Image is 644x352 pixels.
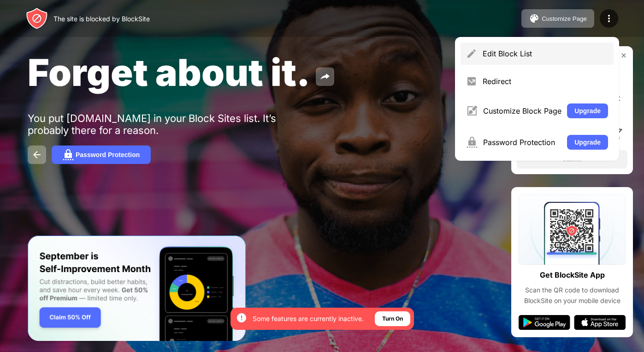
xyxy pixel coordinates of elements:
button: Upgrade [567,135,608,150]
div: Customize Page [542,15,587,22]
div: Scan the QR code to download BlockSite on your mobile device [519,285,626,306]
img: google-play.svg [519,315,570,330]
div: You put [DOMAIN_NAME] in your Block Sites list. It’s probably there for a reason. [28,112,313,136]
button: Upgrade [567,103,608,118]
img: share.svg [319,71,331,82]
div: Customize Block Page [483,106,561,115]
span: Forget about it. [28,50,310,95]
div: Password Protection [76,151,140,158]
img: pallet.svg [529,13,540,24]
button: Customize Page [521,9,594,28]
div: Turn On [382,314,403,323]
button: Password Protection [52,146,151,164]
img: menu-password.svg [466,137,478,148]
div: Password Protection [483,138,561,147]
div: Get BlockSite App [540,268,605,282]
div: Redirect [483,77,608,86]
img: back.svg [31,149,42,160]
img: app-store.svg [574,315,626,330]
img: menu-redirect.svg [466,76,477,87]
div: Edit Block List [483,49,608,58]
img: rate-us-close.svg [620,52,627,59]
div: Some features are currently inactive. [253,314,364,323]
img: qrcode.svg [519,194,626,265]
img: error-circle-white.svg [236,312,247,323]
img: header-logo.svg [26,7,48,30]
img: menu-icon.svg [603,13,614,24]
img: password.svg [63,149,74,160]
div: The site is blocked by BlockSite [53,15,150,23]
img: menu-customize.svg [466,105,478,116]
img: menu-pencil.svg [466,48,477,59]
iframe: Banner [28,236,246,341]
